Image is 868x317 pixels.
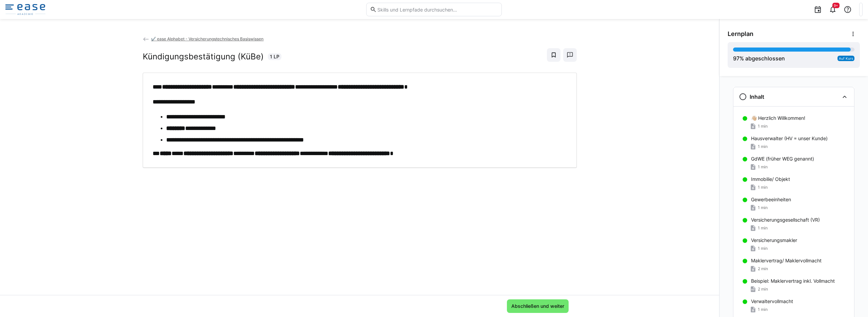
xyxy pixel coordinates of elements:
p: Beispiel: Maklervertrag inkl. Vollmacht [751,278,835,284]
p: Verwaltervollmacht [751,298,793,305]
p: Maklervertrag/ Maklervollmacht [751,257,822,264]
p: Versicherungsgesellschaft (VR) [751,217,820,223]
span: Auf Kurs [839,56,853,60]
span: 1 min [758,185,768,190]
span: 1 min [758,124,768,129]
span: 1 LP [270,53,279,60]
p: Versicherungsmakler [751,237,797,244]
h3: Inhalt [750,93,764,100]
div: % abgeschlossen [733,54,785,62]
p: Hausverwalter (HV = unser Kunde) [751,135,828,142]
span: 1 min [758,164,768,170]
span: 97 [733,55,739,62]
button: Abschließen und weiter [507,299,569,313]
span: 1 min [758,246,768,251]
span: 1 min [758,144,768,149]
span: 2 min [758,266,768,272]
p: 👋🏼 Herzlich Willkommen! [751,115,805,122]
span: Lernplan [728,30,753,38]
h2: Kündigungsbestätigung (KüBe) [143,52,264,62]
span: Abschließen und weiter [510,303,565,310]
span: 1 min [758,307,768,312]
p: GdWE (früher WEG genannt) [751,155,814,162]
p: Immobilie/ Objekt [751,176,790,183]
a: ✔️ ease Alphabet - Versicherungstechnisches Basiswissen [143,36,264,41]
span: 9+ [834,3,838,7]
p: Gewerbeeinheiten [751,196,791,203]
span: 1 min [758,205,768,210]
span: 2 min [758,286,768,292]
span: 1 min [758,225,768,231]
span: ✔️ ease Alphabet - Versicherungstechnisches Basiswissen [151,36,263,41]
input: Skills und Lernpfade durchsuchen… [377,6,498,13]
